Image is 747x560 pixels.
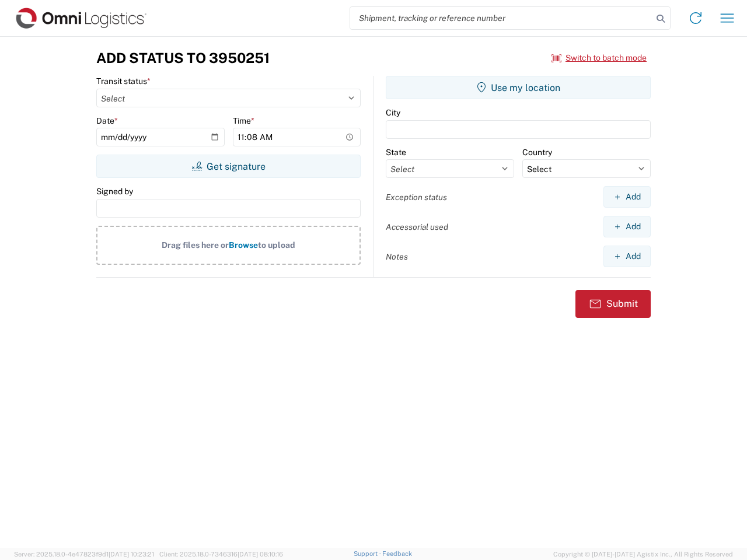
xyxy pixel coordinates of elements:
[162,240,229,250] span: Drag files here or
[159,551,283,558] span: Client: 2025.18.0-7346316
[96,76,151,86] label: Transit status
[14,551,154,558] span: Server: 2025.18.0-4e47823f9d1
[350,7,652,29] input: Shipment, tracking or reference number
[96,50,270,66] h3: Add Status to 3950251
[109,551,154,558] span: [DATE] 10:23:21
[238,551,283,558] span: [DATE] 08:10:16
[386,76,651,99] button: Use my location
[603,246,651,267] button: Add
[233,116,254,126] label: Time
[575,290,651,318] button: Submit
[386,222,448,232] label: Accessorial used
[386,107,400,118] label: City
[386,251,408,262] label: Notes
[258,240,295,250] span: to upload
[386,192,447,202] label: Exception status
[229,240,258,250] span: Browse
[603,216,651,237] button: Add
[96,116,118,126] label: Date
[96,186,133,197] label: Signed by
[386,147,406,157] label: State
[522,147,552,157] label: Country
[603,186,651,208] button: Add
[96,155,361,178] button: Get signature
[553,549,733,559] span: Copyright © [DATE]-[DATE] Agistix Inc., All Rights Reserved
[551,48,647,68] button: Switch to batch mode
[354,550,383,557] a: Support
[382,550,412,557] a: Feedback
